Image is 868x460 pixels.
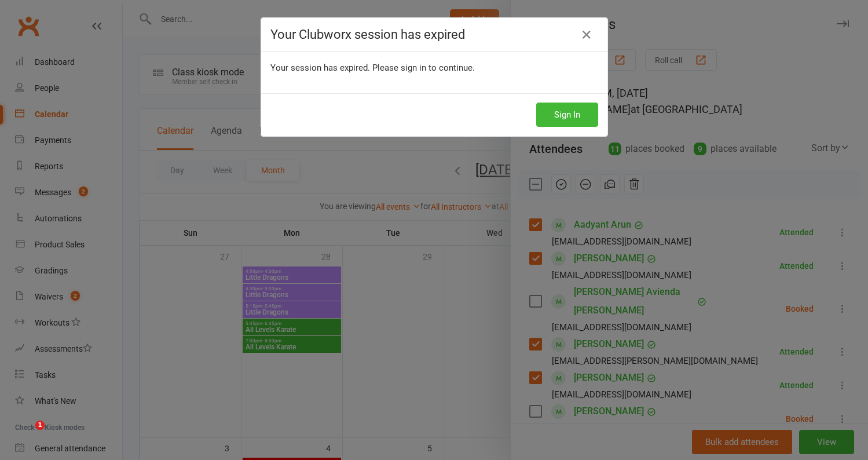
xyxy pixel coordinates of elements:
a: Close [577,25,596,44]
button: Sign In [536,103,598,127]
span: 1 [35,421,45,430]
h4: Your Clubworx session has expired [270,27,598,42]
iframe: Intercom live chat [12,421,39,448]
span: Your session has expired. Please sign in to continue. [270,63,475,73]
